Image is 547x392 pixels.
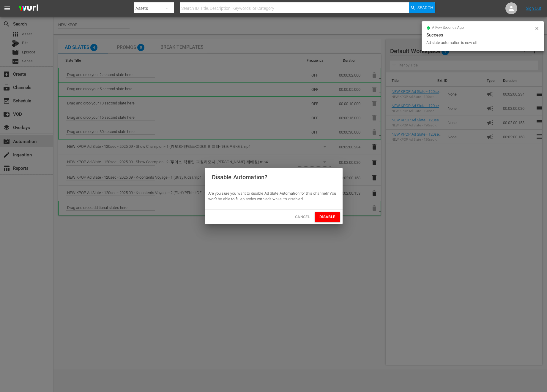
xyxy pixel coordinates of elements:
span: Cancel [295,214,310,220]
button: Disable [315,212,340,222]
span: Search [417,2,433,13]
h2: Disable Automation? [212,172,335,182]
div: Success [426,31,539,39]
span: menu [4,5,11,12]
div: Ad slate automation is now off [426,40,533,46]
button: Cancel [293,212,312,222]
span: a few seconds ago [432,26,464,30]
a: Sign Out [526,6,541,11]
img: ans4CAIJ8jUAAAAAAAAAAAAAAAAAAAAAAAAgQb4GAAAAAAAAAAAAAAAAAAAAAAAAJMjXAAAAAAAAAAAAAAAAAAAAAAAAgAT5G... [14,1,43,15]
span: Disable [319,214,335,220]
p: Are you sure you want to disable Ad Slate Automation for this channel? You won’t be able to fill ... [208,191,339,202]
